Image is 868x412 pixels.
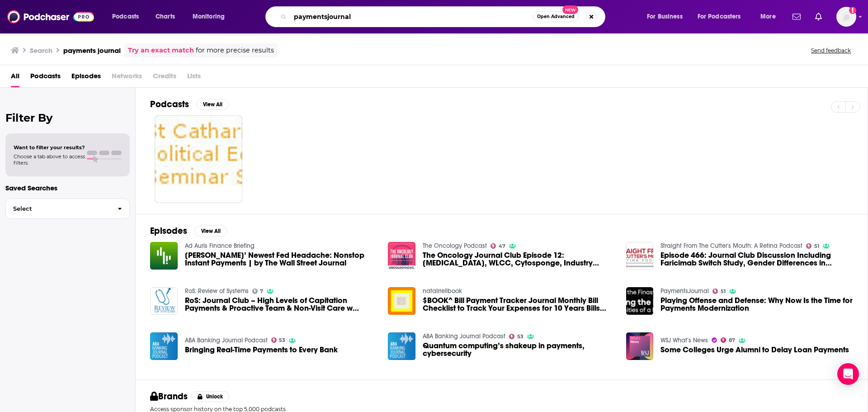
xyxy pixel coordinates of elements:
[388,332,415,360] img: Quantum computing’s shakeup in payments, cybersecurity
[754,9,787,24] button: open menu
[836,7,856,27] img: User Profile
[5,111,130,124] h2: Filter By
[7,8,94,25] img: Podchaser - Follow, Share and Rate Podcasts
[30,46,52,55] h3: Search
[660,336,708,344] a: WSJ What’s News
[150,391,188,402] h2: Brands
[260,289,263,294] span: 7
[185,251,377,267] span: [PERSON_NAME]’ Newest Fed Headache: Nonstop Instant Payments | by The Wall Street Journal
[11,69,19,87] a: All
[660,297,853,312] a: Playing Offense and Defense: Why Now Is the Time for Payments Modernization
[150,99,229,110] a: PodcastsView All
[150,9,180,24] a: Charts
[185,346,338,354] a: Bringing Real-Time Payments to Every Bank
[509,334,524,339] a: 53
[388,287,415,315] img: $BOOK^ Bill Payment Tracker Journal Monthly Bill Checklist to Track Your Expenses for 10 Years Bi...
[150,242,178,270] img: Banks’ Newest Fed Headache: Nonstop Instant Payments | by The Wall Street Journal
[660,287,709,295] a: PaymentsJournal
[849,7,856,14] svg: Add a profile image
[63,46,121,55] h3: payments journal
[290,9,533,24] input: Search podcasts, credits, & more...
[196,99,229,110] button: View All
[128,45,194,56] a: Try an exact match
[626,242,654,270] img: Episode 466: Journal Club Discussion Including Faricimab Switch Study, Gender Differences in Comm...
[423,251,615,267] span: The Oncology Journal Club Episode 12: [MEDICAL_DATA], WLCC, Cytosponge, Industry Payments plus Gu...
[626,332,654,360] img: Some Colleges Urge Alumni to Delay Loan Payments
[30,69,61,87] span: Podcasts
[106,9,151,24] button: open menu
[14,144,85,151] span: Want to filter your results?
[274,6,614,27] div: Search podcasts, credits, & more...
[729,338,735,342] span: 87
[150,287,178,315] img: RoS: Journal Club – High Levels of Capitation Payments & Proactive Team & Non-Visit Care w Sanjay...
[533,11,579,22] button: Open AdvancedNew
[692,9,754,24] button: open menu
[71,69,101,87] a: Episodes
[194,226,227,237] button: View All
[185,297,377,312] a: RoS: Journal Club – High Levels of Capitation Payments & Proactive Team & Non-Visit Care w Sanjay...
[423,342,615,357] span: Quantum computing’s shakeup in payments, cybersecurity
[423,251,615,267] a: The Oncology Journal Club Episode 12: Proton Beam Therapy, WLCC, Cytosponge, Industry Payments pl...
[279,338,285,342] span: 53
[252,289,264,294] a: 7
[660,242,802,250] a: Straight From The Cutter's Mouth: A Retina Podcast
[186,9,236,24] button: open menu
[150,99,189,110] h2: Podcasts
[808,47,854,54] button: Send feedback
[185,251,377,267] a: Banks’ Newest Fed Headache: Nonstop Instant Payments | by The Wall Street Journal
[626,287,654,315] img: Playing Offense and Defense: Why Now Is the Time for Payments Modernization
[814,244,819,248] span: 51
[150,225,187,237] h2: Episodes
[641,9,694,24] button: open menu
[423,332,505,340] a: ABA Banking Journal Podcast
[14,153,85,166] span: Choose a tab above to access filters.
[112,69,142,87] span: Networks
[811,9,826,24] a: Show notifications dropdown
[836,7,856,27] button: Show profile menu
[517,335,524,339] span: 53
[423,297,615,312] span: $BOOK^ Bill Payment Tracker Journal Monthly Bill Checklist to Track Your Expenses for 10 Years Bi...
[6,206,110,212] span: Select
[836,7,856,27] span: Logged in as tessvanden
[185,297,377,312] span: RoS: Journal Club – High Levels of Capitation Payments & Proactive Team & Non-Visit Care w [PERSO...
[698,10,741,23] span: For Podcasters
[837,363,859,385] div: Open Intercom Messenger
[423,242,487,250] a: The Oncology Podcast
[185,336,268,344] a: ABA Banking Journal Podcast
[789,9,804,24] a: Show notifications dropdown
[5,184,130,192] p: Saved Searches
[196,45,274,56] span: for more precise results
[712,289,726,294] a: 51
[150,332,178,360] img: Bringing Real-Time Payments to Every Bank
[660,251,853,267] a: Episode 466: Journal Club Discussion Including Faricimab Switch Study, Gender Differences in Comm...
[660,346,849,354] a: Some Colleges Urge Alumni to Delay Loan Payments
[806,243,819,249] a: 51
[760,10,776,23] span: More
[721,337,735,343] a: 87
[647,10,683,23] span: For Business
[185,242,255,250] a: Ad Auris Finance Briefing
[191,391,230,402] button: Unlock
[388,242,415,270] img: The Oncology Journal Club Episode 12: Proton Beam Therapy, WLCC, Cytosponge, Industry Payments pl...
[423,287,462,295] a: natalrrellbook
[193,10,225,23] span: Monitoring
[537,14,575,19] span: Open Advanced
[271,337,286,343] a: 53
[112,10,139,23] span: Podcasts
[156,10,175,23] span: Charts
